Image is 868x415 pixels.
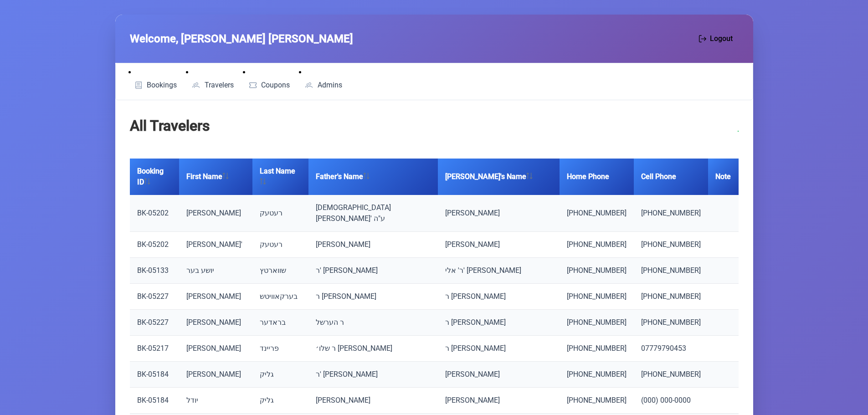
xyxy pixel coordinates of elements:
li: Travelers [186,67,239,92]
td: [PHONE_NUMBER] [560,258,634,284]
a: Admins [299,78,348,92]
td: [PHONE_NUMBER] [560,388,634,414]
td: [PERSON_NAME] [179,195,252,232]
td: גליק [252,388,308,414]
span: Bookings [147,82,177,89]
td: (000) 000-0000 [634,388,708,414]
a: Bookings [128,78,183,92]
a: Coupons [243,78,296,92]
td: [PHONE_NUMBER] [634,258,708,284]
a: BK-05217 [137,344,169,353]
li: Admins [299,67,348,92]
td: ר' [PERSON_NAME] [308,258,438,284]
th: First Name [179,159,252,195]
td: 07779790453 [634,336,708,362]
td: [PERSON_NAME] [438,195,560,232]
a: BK-05202 [137,209,169,217]
th: Home Phone [560,159,634,195]
td: ר' אלי' [PERSON_NAME] [438,258,560,284]
td: [PHONE_NUMBER] [634,362,708,388]
td: בערקאוויטש [252,284,308,310]
td: [PHONE_NUMBER] [560,232,634,258]
td: ר [PERSON_NAME] [438,310,560,336]
th: Booking ID [130,159,180,195]
td: יודל [179,388,252,414]
td: [PHONE_NUMBER] [634,232,708,258]
span: Travelers [205,82,234,89]
td: ר [PERSON_NAME] [438,336,560,362]
a: BK-05184 [137,370,169,379]
th: [PERSON_NAME]'s Name [438,159,560,195]
th: Cell Phone [634,159,708,195]
a: BK-05184 [137,396,169,405]
td: [PHONE_NUMBER] [560,362,634,388]
td: [PHONE_NUMBER] [560,336,634,362]
a: BK-05133 [137,266,169,275]
span: Coupons [261,82,290,89]
a: BK-05227 [137,318,169,327]
td: ר [PERSON_NAME] [438,284,560,310]
td: ר שלו׳ [PERSON_NAME] [308,336,438,362]
td: [PERSON_NAME] [438,232,560,258]
td: [PHONE_NUMBER] [560,195,634,232]
h2: All Travelers [130,115,210,137]
button: Logout [693,29,739,48]
a: BK-05202 [137,240,169,249]
span: Admins [318,82,342,89]
td: ר [PERSON_NAME] [308,284,438,310]
td: [PHONE_NUMBER] [560,284,634,310]
td: [PERSON_NAME] [308,232,438,258]
a: Travelers [186,78,239,92]
td: [PHONE_NUMBER] [634,284,708,310]
span: Welcome, [PERSON_NAME] [PERSON_NAME] [130,31,353,47]
td: פריינד [252,336,308,362]
td: [PERSON_NAME] [179,310,252,336]
td: שווארטץ [252,258,308,284]
td: [PERSON_NAME] [179,362,252,388]
td: [PERSON_NAME] [308,388,438,414]
td: [PERSON_NAME] [438,362,560,388]
li: Bookings [128,67,183,92]
td: [PERSON_NAME] [438,388,560,414]
li: Coupons [243,67,296,92]
td: [PERSON_NAME] [179,284,252,310]
td: יושע בער [179,258,252,284]
span: Logout [710,33,733,44]
th: Note [708,159,738,195]
td: [PERSON_NAME] [179,336,252,362]
td: רעטעק [252,195,308,232]
td: רעטעק [252,232,308,258]
td: [PHONE_NUMBER] [634,195,708,232]
td: ר' [PERSON_NAME] [308,362,438,388]
td: [PHONE_NUMBER] [634,310,708,336]
td: [PERSON_NAME]' [179,232,252,258]
td: גליק [252,362,308,388]
td: [DEMOGRAPHIC_DATA][PERSON_NAME]' ע"ה [308,195,438,232]
td: ר הערשל [308,310,438,336]
a: BK-05227 [137,292,169,301]
td: בראדער [252,310,308,336]
th: Last Name [252,159,308,195]
td: [PHONE_NUMBER] [560,310,634,336]
th: Father's Name [308,159,438,195]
